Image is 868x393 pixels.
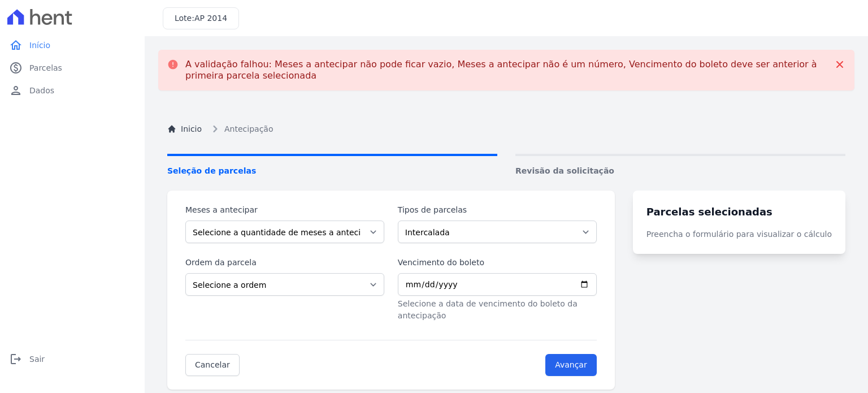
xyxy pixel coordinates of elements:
input: Avançar [545,354,597,376]
a: Inicio [167,123,202,135]
i: person [9,84,23,97]
span: Revisão da solicitação [515,165,845,177]
span: Sair [29,353,45,365]
label: Vencimento do boleto [398,257,597,269]
nav: Breadcrumb [167,122,845,136]
span: Início [29,40,50,51]
span: Dados [29,85,54,96]
p: Preencha o formulário para visualizar o cálculo [646,228,832,240]
label: Ordem da parcela [185,257,384,269]
a: personDados [5,79,140,102]
nav: Progress [167,154,845,177]
p: A validação falhou: Meses a antecipar não pode ficar vazio, Meses a antecipar não é um número, Ve... [185,59,827,81]
span: Seleção de parcelas [167,165,497,177]
i: home [9,38,23,52]
h3: Lote: [175,12,227,24]
i: logout [9,352,23,366]
a: homeInício [5,34,140,57]
a: paidParcelas [5,57,140,79]
span: Antecipação [224,123,273,135]
label: Meses a antecipar [185,204,384,216]
h3: Parcelas selecionadas [646,204,832,219]
i: paid [9,61,23,75]
span: Parcelas [29,62,62,74]
p: Selecione a data de vencimento do boleto da antecipação [398,298,597,322]
a: logoutSair [5,348,140,370]
a: Cancelar [185,354,240,376]
label: Tipos de parcelas [398,204,597,216]
span: AP 2014 [194,14,227,23]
